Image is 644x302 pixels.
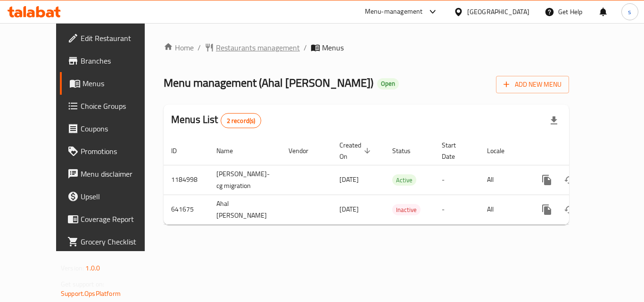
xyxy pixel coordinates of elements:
[209,195,281,224] td: Ahal [PERSON_NAME]
[365,6,423,17] div: Menu-management
[467,7,529,17] div: [GEOGRAPHIC_DATA]
[60,27,164,49] a: Edit Restaurant
[81,236,156,247] span: Grocery Checklist
[81,123,156,134] span: Coupons
[61,287,121,300] a: Support.OpsPlatform
[164,137,634,225] table: enhanced table
[81,33,156,44] span: Edit Restaurant
[434,195,479,224] td: -
[198,42,201,53] li: /
[628,7,631,17] span: s
[205,42,300,53] a: Restaurants management
[81,168,156,180] span: Menu disclaimer
[164,165,209,195] td: 1184998
[536,169,558,191] button: more
[487,145,517,156] span: Locale
[61,278,104,290] span: Get support on:
[83,78,156,89] span: Menus
[339,139,373,162] span: Created On
[558,198,581,221] button: Change Status
[164,195,209,224] td: 641675
[392,174,416,186] div: Active
[377,80,399,88] span: Open
[81,191,156,202] span: Upsell
[377,78,399,90] div: Open
[289,145,321,156] span: Vendor
[60,230,164,253] a: Grocery Checklist
[339,203,359,215] span: [DATE]
[221,113,262,128] div: Total records count
[339,173,359,186] span: [DATE]
[60,140,164,163] a: Promotions
[504,79,561,90] span: Add New Menu
[528,137,634,165] th: Actions
[434,165,479,195] td: -
[536,198,558,221] button: more
[171,113,261,128] h2: Menus List
[392,204,421,215] span: Inactive
[85,262,100,274] span: 1.0.0
[60,95,164,117] a: Choice Groups
[322,42,344,53] span: Menus
[60,72,164,95] a: Menus
[479,165,528,195] td: All
[392,175,416,186] span: Active
[558,169,581,191] button: Change Status
[81,146,156,157] span: Promotions
[479,195,528,224] td: All
[61,262,84,274] span: Version:
[60,163,164,185] a: Menu disclaimer
[496,76,569,93] button: Add New Menu
[304,42,307,53] li: /
[543,109,565,132] div: Export file
[216,145,245,156] span: Name
[60,117,164,140] a: Coupons
[164,72,373,93] span: Menu management ( Ahal [PERSON_NAME] )
[164,42,194,53] a: Home
[81,55,156,66] span: Branches
[164,42,569,53] nav: breadcrumb
[221,116,261,125] span: 2 record(s)
[81,100,156,112] span: Choice Groups
[60,49,164,72] a: Branches
[392,145,423,156] span: Status
[171,145,189,156] span: ID
[442,139,468,162] span: Start Date
[81,213,156,225] span: Coverage Report
[60,208,164,230] a: Coverage Report
[60,185,164,208] a: Upsell
[216,42,300,53] span: Restaurants management
[392,204,421,215] div: Inactive
[209,165,281,195] td: [PERSON_NAME]-cg migration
